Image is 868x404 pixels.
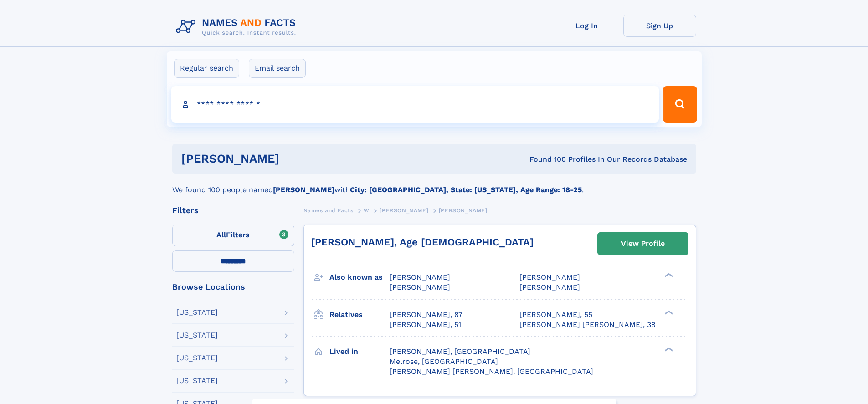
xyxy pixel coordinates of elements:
div: We found 100 people named with . [172,174,696,195]
span: [PERSON_NAME] [439,207,488,214]
div: [US_STATE] [176,332,218,339]
button: Search Button [663,86,697,123]
div: Filters [172,206,294,215]
span: [PERSON_NAME] [390,283,450,291]
label: Regular search [174,59,239,78]
span: [PERSON_NAME] [390,273,450,281]
span: [PERSON_NAME] [PERSON_NAME], [GEOGRAPHIC_DATA] [390,367,593,376]
label: Email search [249,59,306,78]
h1: [PERSON_NAME] [181,153,405,164]
div: [US_STATE] [176,377,218,384]
div: Found 100 Profiles In Our Records Database [404,154,687,164]
span: [PERSON_NAME] [519,283,580,291]
div: [US_STATE] [176,354,218,362]
label: Filters [172,225,294,246]
h3: Also known as [329,270,390,285]
div: ❯ [663,309,673,315]
div: View Profile [621,233,665,254]
a: W [364,205,370,216]
b: [PERSON_NAME] [273,185,334,194]
b: City: [GEOGRAPHIC_DATA], State: [US_STATE], Age Range: 18-25 [350,185,582,194]
div: ❯ [663,346,673,352]
a: [PERSON_NAME], 55 [519,310,592,320]
a: View Profile [598,233,688,255]
a: Names and Facts [303,205,354,216]
div: [US_STATE] [176,309,218,316]
span: All [216,230,226,239]
h3: Lived in [329,344,390,359]
div: Browse Locations [172,283,294,291]
a: [PERSON_NAME] [PERSON_NAME], 38 [519,320,656,330]
div: ❯ [663,272,673,278]
img: Logo Names and Facts [172,15,303,39]
a: Sign Up [623,15,696,37]
span: Melrose, [GEOGRAPHIC_DATA] [390,357,498,366]
a: [PERSON_NAME], 51 [390,320,461,330]
span: [PERSON_NAME], [GEOGRAPHIC_DATA] [390,347,530,356]
span: [PERSON_NAME] [380,207,428,214]
span: W [364,207,370,214]
span: [PERSON_NAME] [519,273,580,281]
h3: Relatives [329,307,390,322]
a: [PERSON_NAME], Age [DEMOGRAPHIC_DATA] [311,236,534,248]
a: [PERSON_NAME], 87 [390,310,462,320]
a: Log In [550,15,623,37]
input: search input [171,86,659,123]
a: [PERSON_NAME] [380,205,428,216]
